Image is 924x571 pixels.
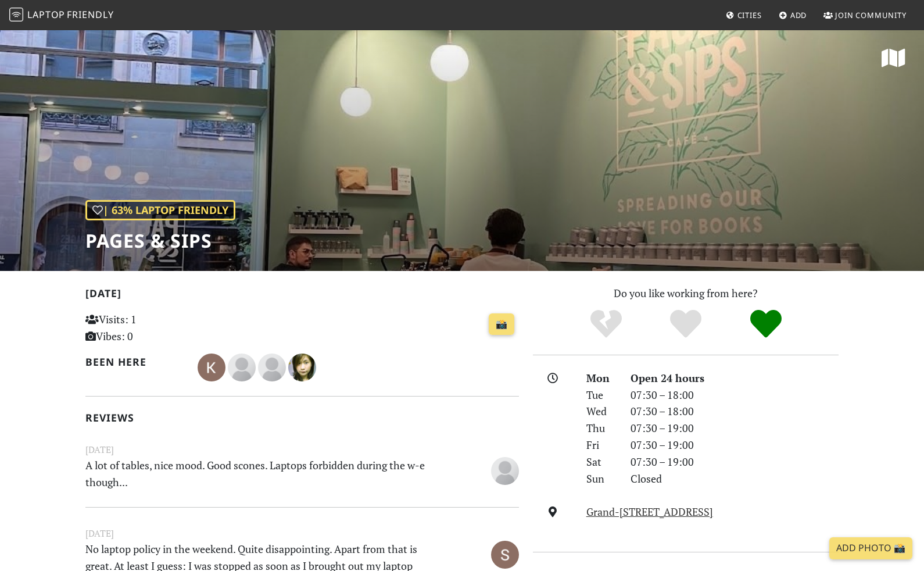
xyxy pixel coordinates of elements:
div: 07:30 – 19:00 [624,454,846,470]
img: LaptopFriendly [9,8,23,22]
img: blank-535327c66bd565773addf3077783bbfce4b00ec00e9fd257753287c682c7fa38.png [228,354,256,381]
span: Cities [737,10,762,20]
h2: Been here [85,356,184,368]
a: LaptopFriendly LaptopFriendly [9,5,114,26]
a: Add Photo 📸 [829,537,912,559]
div: Mon [579,370,624,387]
span: Gent Rifié [258,359,288,373]
div: Thu [579,420,624,437]
a: 📸 [489,313,514,336]
img: 5946-kristin.jpg [198,354,225,381]
span: Simone Mingozzi [491,547,519,561]
div: No [566,308,646,340]
div: Sat [579,454,624,470]
span: Friendly [67,8,113,21]
small: [DATE] [78,442,526,457]
p: A lot of tables, nice mood. Good scones. Laptops forbidden during the w-e though... [78,457,452,491]
a: Grand-[STREET_ADDRESS] [586,505,713,519]
div: Closed [624,470,846,487]
div: Definitely! [726,308,806,340]
img: 5069-simone.jpg [491,541,519,569]
div: Yes [646,308,726,340]
span: Join Community [835,10,907,20]
div: Fri [579,437,624,454]
a: Join Community [819,5,911,26]
div: 07:30 – 18:00 [624,403,846,420]
a: Add [774,5,812,26]
p: Do you like working from here? [533,285,839,302]
div: 07:30 – 18:00 [624,387,846,404]
div: Tue [579,387,624,404]
span: Gent Rifié [491,462,519,476]
h2: Reviews [85,412,519,424]
h1: Pages & Sips [85,230,235,252]
img: blank-535327c66bd565773addf3077783bbfce4b00ec00e9fd257753287c682c7fa38.png [491,457,519,485]
a: Cities [721,5,767,26]
p: Visits: 1 Vibes: 0 [85,311,221,345]
div: 07:30 – 19:00 [624,420,846,437]
span: Laptop [27,8,65,21]
img: blank-535327c66bd565773addf3077783bbfce4b00ec00e9fd257753287c682c7fa38.png [258,354,286,381]
span: Add [790,10,807,20]
div: Sun [579,470,624,487]
span: Carine Yuen [288,359,316,373]
div: Wed [579,403,624,420]
h2: [DATE] [85,287,519,304]
span: Kristin D [198,359,228,373]
div: Open 24 hours [624,370,846,387]
img: 5232-carine.jpg [288,354,316,381]
div: 07:30 – 19:00 [624,437,846,454]
small: [DATE] [78,526,526,541]
div: | 63% Laptop Friendly [85,200,235,220]
span: Isabel Ebsary [228,359,258,373]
